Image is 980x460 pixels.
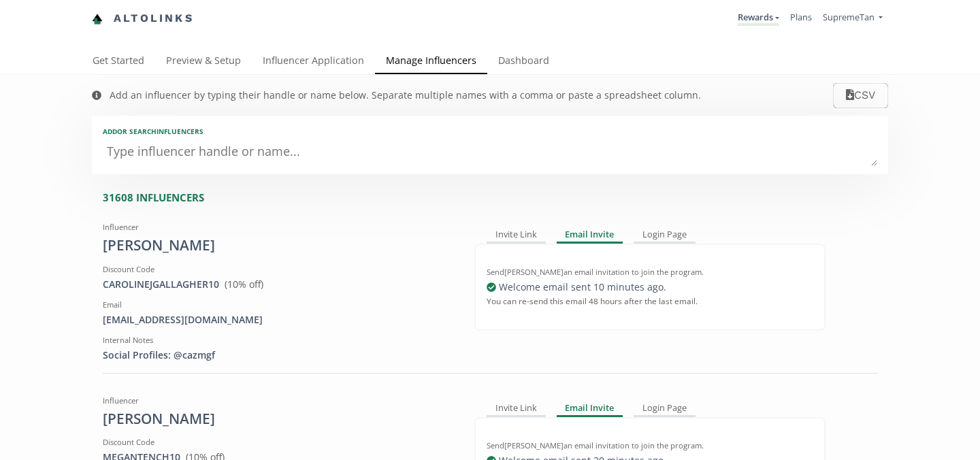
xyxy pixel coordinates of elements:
[487,440,813,451] div: Send [PERSON_NAME] an email invitation to join the program.
[634,401,696,417] div: Login Page
[487,280,813,294] div: Welcome email sent 10 minutes ago .
[103,264,454,275] div: Discount Code
[833,83,888,108] button: CSV
[155,48,252,76] a: Preview & Setup
[82,48,155,76] a: Get Started
[103,335,454,346] div: Internal Notes
[103,437,454,448] div: Discount Code
[110,88,701,102] div: Add an influencer by typing their handle or name below. Separate multiple names with a comma or p...
[557,227,623,244] div: Email Invite
[375,48,487,76] a: Manage Influencers
[823,11,883,27] a: SupremeTan
[252,48,375,76] a: Influencer Application
[92,7,194,30] a: Altolinks
[103,191,888,205] div: 31608 INFLUENCERS
[103,127,877,136] div: Add or search INFLUENCERS
[738,11,779,26] a: Rewards
[487,227,546,244] div: Invite Link
[92,14,103,24] img: favicon-32x32.png
[225,278,263,291] span: ( 10 % off)
[103,348,454,362] div: Social Profiles: @cazmgf
[823,11,875,23] span: SupremeTan
[634,227,696,244] div: Login Page
[487,401,546,417] div: Invite Link
[487,290,698,312] small: You can re-send this email 48 hours after the last email.
[103,299,454,310] div: Email
[487,267,813,278] div: Send [PERSON_NAME] an email invitation to join the program.
[103,395,454,406] div: Influencer
[103,222,454,233] div: Influencer
[14,14,57,54] iframe: chat widget
[103,278,219,291] a: CAROLINEJGALLAGHER10
[103,235,454,256] div: [PERSON_NAME]
[103,409,454,429] div: [PERSON_NAME]
[487,48,560,76] a: Dashboard
[103,313,454,327] div: [EMAIL_ADDRESS][DOMAIN_NAME]
[790,11,812,23] a: Plans
[557,401,623,417] div: Email Invite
